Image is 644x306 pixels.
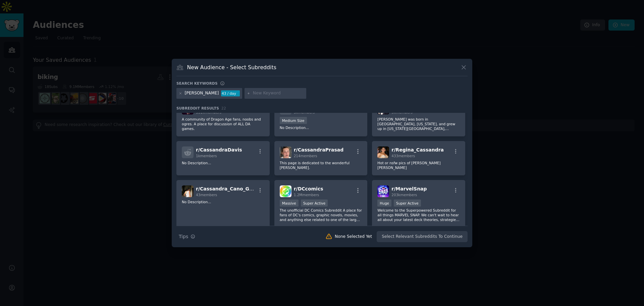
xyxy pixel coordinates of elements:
p: This page is dedicated to the wonderful [PERSON_NAME]. [280,161,362,170]
span: Tips [179,233,188,240]
button: Tips [176,231,198,243]
p: No Description... [182,161,264,165]
h3: Search keywords [176,81,218,86]
span: 1.2M members [294,193,319,197]
span: r/ Cassandra_Cano_Godess [196,186,265,191]
span: 1k members [196,154,217,158]
div: Huge [377,200,391,207]
p: A community of Dragon Age fans, noobs and ogres. A place for discussion of ALL DA games. [182,117,264,131]
div: None Selected Yet [335,234,372,240]
span: 214 members [294,154,317,158]
span: r/ DCcomics [294,186,323,191]
p: Welcome to the Superpowered Subreddit for all things MARVEL SNAP. We can't wait to hear all about... [377,208,460,222]
span: r/ CassandraDavis [196,147,242,152]
img: CassandraPrasad [280,146,291,158]
p: The unofficial DC Comics Subreddit A place for fans of DC's comics, graphic novels, movies, and a... [280,208,362,222]
p: No Description... [280,125,362,130]
div: Massive [280,200,299,207]
span: 433 members [391,154,415,158]
p: No Description... [182,200,264,204]
span: r/ MarvelSnap [391,186,427,191]
input: New Keyword [253,90,304,96]
img: Cassandra_Cano_Godess [182,185,194,197]
div: Super Active [301,200,328,207]
img: DCcomics [280,185,291,197]
img: MarvelSnap [377,185,389,197]
div: [PERSON_NAME] [185,90,219,96]
span: Subreddit Results [176,106,219,111]
span: 22 [221,106,226,110]
div: Super Active [394,200,421,207]
span: r/ Regina_Cassandra [391,147,444,152]
div: Medium Size [280,117,307,124]
h3: New Audience - Select Subreddits [187,64,276,71]
span: r/ CassandraPrasad [294,147,344,152]
div: 43 / day [221,90,240,96]
p: Hot or nsfw pics of [PERSON_NAME] [PERSON_NAME] [377,161,460,170]
p: [PERSON_NAME] was born in [GEOGRAPHIC_DATA], [US_STATE], and grew up in [US_STATE][GEOGRAPHIC_DAT... [377,117,460,131]
span: 203k members [391,193,417,197]
span: 43 members [196,193,217,197]
img: Regina_Cassandra [377,146,389,158]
